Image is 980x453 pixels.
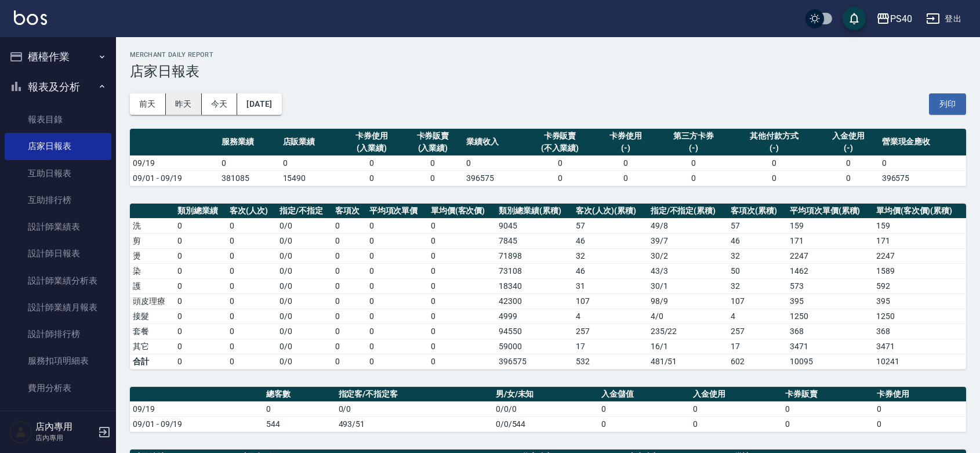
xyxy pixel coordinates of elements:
td: 107 [573,293,648,309]
a: 服務扣項明細表 [5,347,111,374]
td: 532 [573,354,648,369]
td: 171 [873,233,966,248]
div: (-) [734,142,815,154]
td: 0 [782,401,874,416]
th: 卡券販賣 [782,387,874,402]
td: 0/0 [277,354,332,369]
td: 0 [428,354,496,369]
td: 30 / 1 [648,278,728,293]
td: 1250 [787,309,873,324]
td: 98 / 9 [648,293,728,309]
div: 卡券販賣 [528,130,592,142]
td: 94550 [496,324,573,339]
td: 0 [227,263,277,278]
th: 入金儲值 [598,387,690,402]
td: 0 [818,155,879,171]
div: (入業績) [344,142,400,154]
td: 0 [366,248,428,263]
button: 列印 [929,93,966,115]
td: 0 [332,324,366,339]
td: 16 / 1 [648,339,728,354]
td: 57 [573,218,648,233]
td: 0 [366,339,428,354]
a: 設計師日報表 [5,240,111,267]
td: 0 / 0 [277,263,332,278]
td: 0 [175,233,227,248]
th: 單均價(客次價) [428,204,496,219]
td: 0 [428,339,496,354]
th: 指定/不指定 [277,204,332,219]
div: (入業績) [405,142,461,154]
td: 10095 [787,354,873,369]
td: 0 / 0 [277,324,332,339]
td: 0/0/544 [493,416,598,432]
td: 0 [332,278,366,293]
td: 10241 [873,354,966,369]
td: 0 [874,401,966,416]
td: 09/19 [130,155,219,171]
td: 合計 [130,354,175,369]
td: 0 [428,248,496,263]
td: 0 [280,155,342,171]
td: 剪 [130,233,175,248]
th: 客次(人次)(累積) [573,204,648,219]
button: 客戶管理 [5,406,111,436]
a: 費用分析表 [5,375,111,401]
td: 0 [428,278,496,293]
td: 0 [332,233,366,248]
td: 0 [175,339,227,354]
td: 7845 [496,233,573,248]
td: 0 [428,233,496,248]
td: 0 [428,309,496,324]
td: 71898 [496,248,573,263]
td: 0 [595,155,656,171]
table: a dense table [130,204,966,369]
td: 套餐 [130,324,175,339]
td: 0 [656,155,731,171]
td: 0 [175,293,227,309]
td: 481/51 [648,354,728,369]
td: 15490 [280,171,342,186]
th: 類別總業績 [175,204,227,219]
td: 0 [428,293,496,309]
td: 0 [366,218,428,233]
a: 互助日報表 [5,160,111,187]
td: 18340 [496,278,573,293]
a: 設計師業績月報表 [5,294,111,321]
td: 其它 [130,339,175,354]
td: 0 [227,324,277,339]
th: 單均價(客次價)(累積) [873,204,966,219]
div: 第三方卡券 [659,130,728,142]
td: 1462 [787,263,873,278]
td: 09/19 [130,401,263,416]
td: 0 [366,293,428,309]
td: 59000 [496,339,573,354]
td: 0 [175,354,227,369]
td: 0 [227,354,277,369]
td: 0 [690,401,782,416]
button: PS40 [872,7,917,31]
td: 0 [874,416,966,432]
td: 0 [227,339,277,354]
td: 護 [130,278,175,293]
td: 46 [728,233,787,248]
td: 0 [402,171,464,186]
td: 46 [573,263,648,278]
button: 登出 [921,8,966,30]
td: 573 [787,278,873,293]
button: 報表及分析 [5,72,111,102]
th: 客項次(累積) [728,204,787,219]
td: 49 / 8 [648,218,728,233]
p: 店內專用 [35,433,95,443]
td: 0 [175,309,227,324]
a: 設計師排行榜 [5,321,111,347]
td: 0 [366,278,428,293]
th: 平均項次單價(累積) [787,204,873,219]
td: 0 [366,309,428,324]
td: 257 [728,324,787,339]
img: Person [9,421,32,444]
table: a dense table [130,387,966,432]
td: 381085 [219,171,280,186]
td: 0 [227,218,277,233]
a: 設計師業績分析表 [5,267,111,294]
